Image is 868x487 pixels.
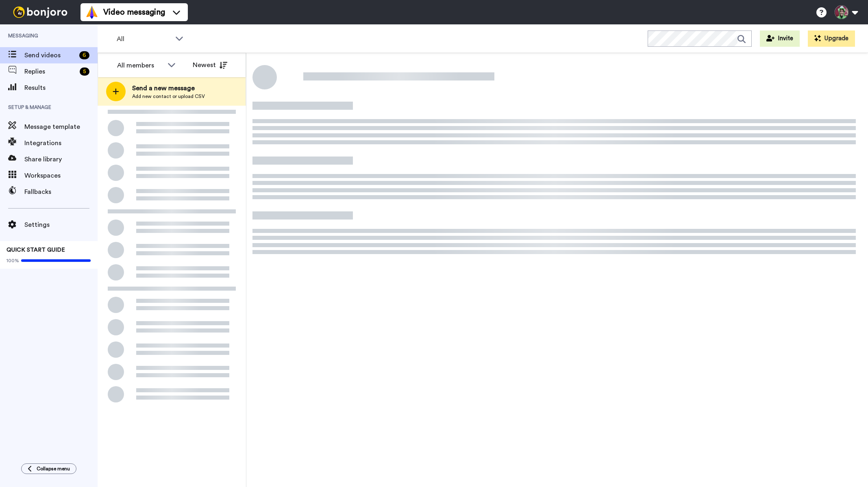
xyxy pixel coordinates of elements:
span: Send a new message [132,83,205,93]
img: vm-color.svg [85,6,98,19]
div: All members [117,61,163,70]
div: 5 [80,67,89,76]
span: Message template [24,122,98,132]
span: QUICK START GUIDE [7,247,65,253]
span: Settings [24,220,98,230]
button: Collapse menu [21,463,76,474]
span: All [117,34,171,44]
button: Upgrade [808,30,855,47]
span: Collapse menu [37,465,70,472]
span: Video messaging [103,7,165,18]
span: Add new contact or upload CSV [132,93,205,100]
span: Workspaces [24,171,98,180]
button: Newest [187,57,233,73]
span: Results [24,83,98,93]
img: bj-logo-header-white.svg [10,7,71,18]
span: Integrations [24,138,98,148]
span: Replies [24,67,76,76]
button: Invite [760,30,800,47]
span: Fallbacks [24,187,98,197]
div: 6 [79,51,89,59]
span: Send videos [24,50,76,60]
span: Share library [24,154,98,164]
span: 100% [7,257,19,264]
